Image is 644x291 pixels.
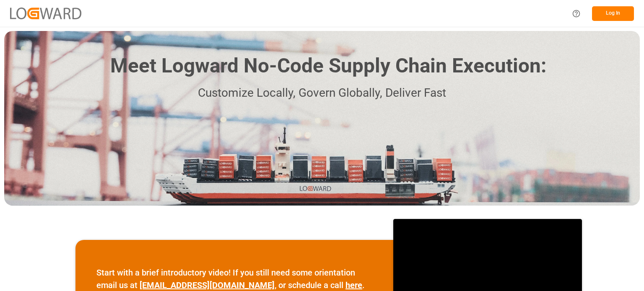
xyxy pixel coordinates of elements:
h1: Meet Logward No-Code Supply Chain Execution: [110,51,546,81]
button: Help Center [567,4,586,23]
a: [EMAIL_ADDRESS][DOMAIN_NAME] [140,280,275,290]
a: here [345,280,362,290]
p: Customize Locally, Govern Globally, Deliver Fast [98,84,546,103]
img: Logward_new_orange.png [10,8,81,19]
button: Log In [592,6,634,21]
